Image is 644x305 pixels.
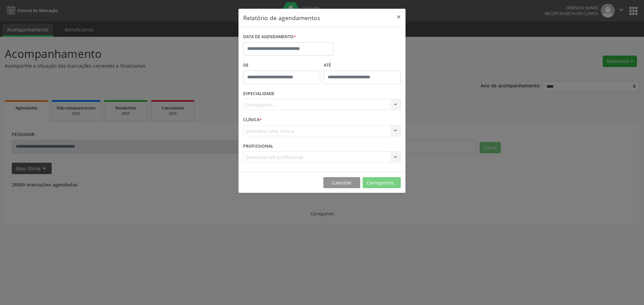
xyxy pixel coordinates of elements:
button: Cancelar [323,177,360,188]
button: Close [392,9,406,25]
label: De [243,60,320,71]
label: PROFISSIONAL [243,141,273,151]
h5: Relatório de agendamentos [243,13,320,22]
label: DATA DE AGENDAMENTO [243,32,296,42]
button: Carregando... [363,177,401,188]
label: CLÍNICA [243,115,262,125]
label: ESPECIALIDADE [243,89,274,99]
label: ATÉ [324,60,401,71]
